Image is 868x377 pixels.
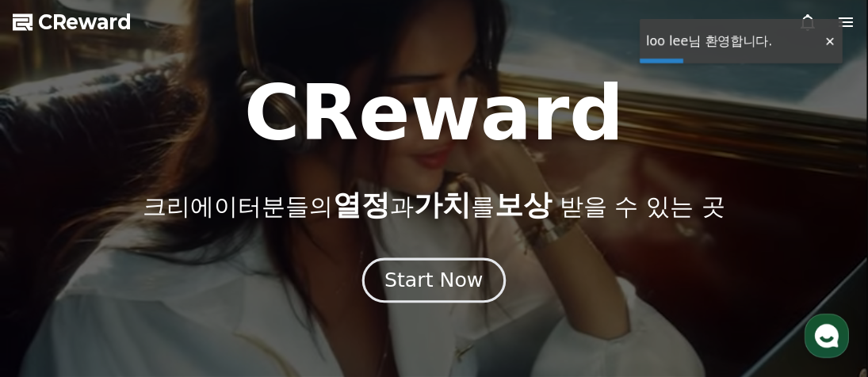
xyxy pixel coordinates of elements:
div: Start Now [384,267,483,294]
a: CReward [13,10,132,35]
span: 홈 [50,269,59,282]
span: 대화 [145,270,164,283]
span: 열정 [333,188,390,221]
span: 가치 [414,188,471,221]
p: 크리에이터분들의 과 를 받을 수 있는 곳 [143,189,725,221]
a: 대화 [105,246,205,285]
button: Start Now [362,258,506,303]
span: 설정 [245,269,264,282]
a: 설정 [205,246,304,285]
h1: CReward [244,75,624,151]
a: Start Now [365,275,503,290]
a: 홈 [5,246,105,285]
span: 보상 [495,188,552,221]
span: CReward [38,10,132,35]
